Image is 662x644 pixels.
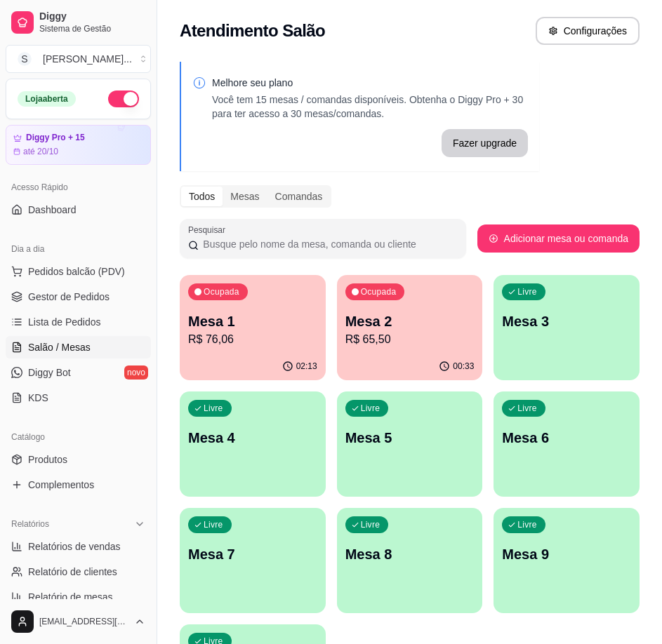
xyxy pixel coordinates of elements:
div: [PERSON_NAME] ... [43,52,132,66]
article: até 20/10 [23,146,58,157]
button: LivreMesa 5 [337,391,483,497]
span: Relatórios [11,518,49,530]
p: Livre [517,403,537,414]
p: Mesa 4 [188,428,317,448]
a: Diggy Botnovo [6,361,151,384]
span: [EMAIL_ADDRESS][DOMAIN_NAME] [39,616,128,627]
span: Relatório de clientes [28,565,117,579]
p: Mesa 5 [345,428,475,448]
span: Lista de Pedidos [28,315,101,329]
div: Acesso Rápido [6,176,151,199]
span: Relatórios de vendas [28,539,121,554]
p: Mesa 2 [345,311,475,331]
button: LivreMesa 9 [494,508,640,613]
a: Produtos [6,448,151,471]
p: Melhore seu plano [212,76,528,90]
p: Mesa 7 [188,544,317,564]
button: OcupadaMesa 2R$ 65,5000:33 [337,275,483,380]
span: Dashboard [28,203,77,217]
button: Adicionar mesa ou comanda [477,224,640,253]
a: Relatório de clientes [6,561,151,583]
p: R$ 76,06 [188,331,317,348]
p: Livre [204,519,223,530]
label: Pesquisar [188,224,230,236]
button: LivreMesa 7 [180,508,326,613]
button: Fazer upgrade [442,129,528,157]
span: Complementos [28,478,94,492]
p: Mesa 8 [345,544,475,564]
a: Salão / Mesas [6,336,151,358]
button: Pedidos balcão (PDV) [6,260,151,283]
p: 00:33 [453,361,474,372]
a: Lista de Pedidos [6,311,151,333]
p: Ocupada [361,286,397,297]
p: Você tem 15 mesas / comandas disponíveis. Obtenha o Diggy Pro + 30 para ter acesso a 30 mesas/com... [212,93,528,121]
a: Dashboard [6,199,151,221]
button: [EMAIL_ADDRESS][DOMAIN_NAME] [6,605,151,638]
button: LivreMesa 4 [180,391,326,497]
span: Produtos [28,452,67,467]
p: Livre [517,286,537,297]
a: Complementos [6,474,151,496]
button: Alterar Status [108,90,139,107]
span: KDS [28,391,48,405]
p: 02:13 [296,361,317,372]
p: Livre [204,403,223,414]
article: Diggy Pro + 15 [26,133,85,143]
input: Pesquisar [199,237,457,251]
div: Loja aberta [18,91,76,107]
a: Diggy Pro + 15até 20/10 [6,125,151,165]
p: Ocupada [204,286,239,297]
div: Mesas [223,187,267,206]
span: S [18,52,32,66]
span: Salão / Mesas [28,340,91,354]
a: DiggySistema de Gestão [6,6,151,39]
button: Select a team [6,45,151,73]
span: Diggy Bot [28,365,71,380]
p: R$ 65,50 [345,331,475,348]
div: Catálogo [6,426,151,448]
p: Mesa 6 [502,428,631,448]
span: Sistema de Gestão [39,23,145,34]
span: Gestor de Pedidos [28,290,110,304]
div: Dia a dia [6,238,151,260]
span: Relatório de mesas [28,590,113,604]
a: Gestor de Pedidos [6,286,151,308]
div: Comandas [267,187,331,206]
div: Todos [181,187,223,206]
button: OcupadaMesa 1R$ 76,0602:13 [180,275,326,380]
a: Relatórios de vendas [6,535,151,558]
p: Mesa 3 [502,311,631,331]
p: Livre [361,403,380,414]
p: Livre [361,519,380,530]
p: Livre [517,519,537,530]
button: LivreMesa 6 [494,391,640,497]
span: Diggy [39,11,145,23]
button: LivreMesa 8 [337,508,483,613]
a: Relatório de mesas [6,586,151,608]
h2: Atendimento Salão [180,20,325,42]
button: Configurações [536,17,640,45]
button: LivreMesa 3 [494,275,640,380]
p: Mesa 1 [188,311,317,331]
a: KDS [6,387,151,409]
span: Pedidos balcão (PDV) [28,264,125,279]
